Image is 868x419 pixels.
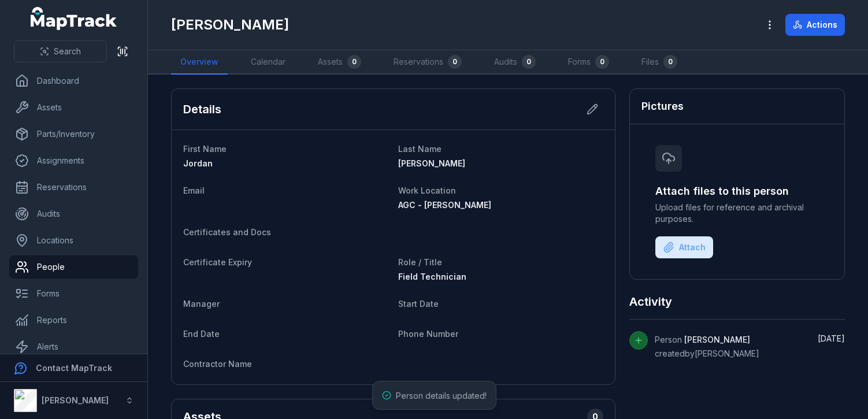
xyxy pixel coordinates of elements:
[14,40,107,62] button: Search
[9,255,138,279] a: People
[818,333,845,343] time: 14/10/2025, 11:30:47 am
[629,294,672,310] h2: Activity
[398,200,491,210] span: AGC - [PERSON_NAME]
[9,69,138,92] a: Dashboard
[183,144,227,154] span: First Name
[398,299,439,309] span: Start Date
[9,335,138,358] a: Alerts
[183,329,220,339] span: End Date
[9,229,138,252] a: Locations
[655,183,819,199] h3: Attach files to this person
[183,359,252,369] span: Contractor Name
[384,50,471,75] a: Reservations0
[31,7,117,30] a: MapTrack
[595,55,609,69] div: 0
[522,55,536,69] div: 0
[448,55,462,69] div: 0
[347,55,361,69] div: 0
[9,282,138,305] a: Forms
[655,202,819,225] span: Upload files for reference and archival purposes.
[42,395,109,405] strong: [PERSON_NAME]
[9,149,138,172] a: Assignments
[684,335,750,344] span: [PERSON_NAME]
[398,272,466,281] span: Field Technician
[9,176,138,199] a: Reservations
[396,391,487,401] span: Person details updated!
[309,50,370,75] a: Assets0
[171,50,228,75] a: Overview
[398,144,442,154] span: Last Name
[485,50,545,75] a: Audits0
[398,257,442,267] span: Role / Title
[818,333,845,343] span: [DATE]
[183,299,220,309] span: Manager
[183,257,252,267] span: Certificate Expiry
[9,309,138,332] a: Reports
[183,227,271,237] span: Certificates and Docs
[641,98,684,114] h3: Pictures
[655,335,759,358] span: Person created by [PERSON_NAME]
[559,50,618,75] a: Forms0
[398,158,465,168] span: [PERSON_NAME]
[398,329,458,339] span: Phone Number
[242,50,295,75] a: Calendar
[398,186,456,195] span: Work Location
[9,123,138,146] a: Parts/Inventory
[183,101,221,117] h2: Details
[632,50,687,75] a: Files0
[171,16,289,34] h1: [PERSON_NAME]
[655,236,713,258] button: Attach
[785,14,845,36] button: Actions
[9,96,138,119] a: Assets
[183,158,213,168] span: Jordan
[54,46,81,57] span: Search
[663,55,677,69] div: 0
[36,363,112,373] strong: Contact MapTrack
[183,186,205,195] span: Email
[9,202,138,225] a: Audits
